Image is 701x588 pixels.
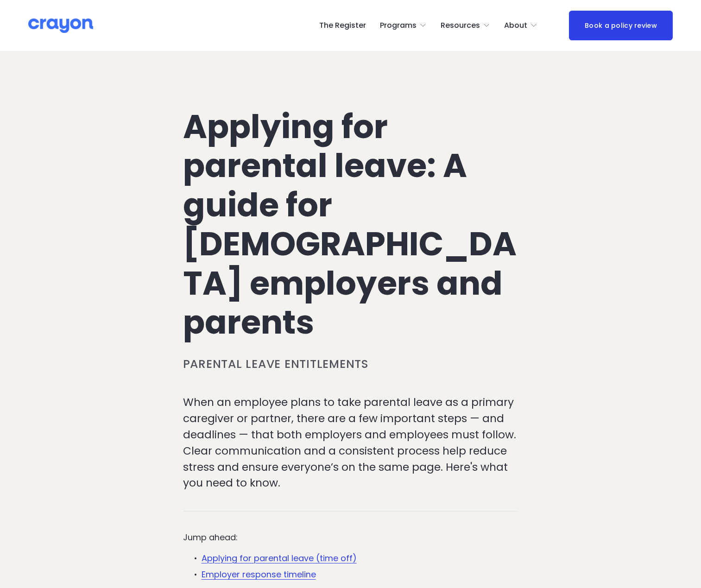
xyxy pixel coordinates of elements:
span: Programs [380,19,417,32]
span: About [504,19,527,32]
a: folder dropdown [504,18,537,33]
p: Jump ahead: [183,531,518,544]
a: folder dropdown [441,18,490,33]
a: folder dropdown [380,18,427,33]
a: The Register [319,18,366,33]
h1: Applying for parental leave: A guide for [DEMOGRAPHIC_DATA] employers and parents [183,107,518,342]
img: Crayon [28,18,93,34]
a: Parental leave entitlements [183,356,369,372]
a: Book a policy review [569,11,673,41]
span: Resources [441,19,480,32]
p: When an employee plans to take parental leave as a primary caregiver or partner, there are a few ... [183,394,518,491]
a: Employer response timeline [202,569,316,580]
a: Applying for parental leave (time off) [202,552,357,564]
